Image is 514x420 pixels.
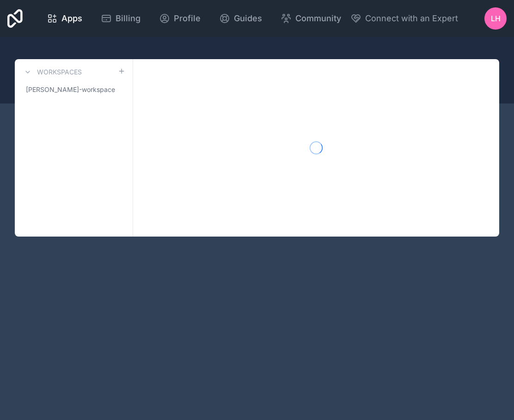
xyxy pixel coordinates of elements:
span: Connect with an Expert [365,12,458,25]
button: Connect with an Expert [350,12,458,25]
span: Profile [174,12,201,25]
a: Community [273,8,349,29]
span: Billing [116,12,141,25]
h3: Workspaces [37,67,82,77]
span: Apps [61,12,82,25]
a: Guides [212,8,269,29]
a: [PERSON_NAME]-workspace [22,81,125,98]
a: Profile [152,8,208,29]
span: Community [295,12,341,25]
a: Billing [93,8,148,29]
span: LH [491,13,501,24]
span: [PERSON_NAME]-workspace [26,85,115,94]
a: Workspaces [22,67,82,78]
span: Guides [234,12,262,25]
a: Apps [39,8,90,29]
